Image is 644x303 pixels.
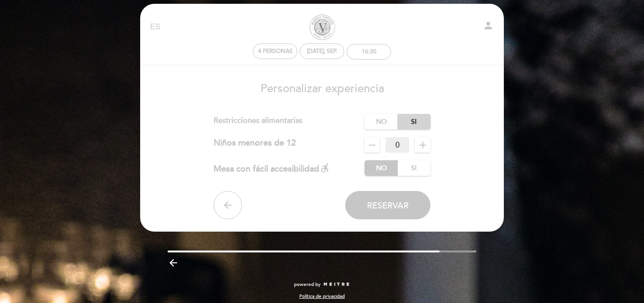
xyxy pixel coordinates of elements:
button: person [483,20,494,35]
a: Política de privacidad [299,293,345,300]
a: BODEGA VISTALBA [263,14,381,40]
button: Reservar [345,191,430,219]
span: powered by [294,281,321,288]
img: MEITRE [323,282,350,287]
i: remove [367,139,378,151]
button: arrow_back [214,191,242,219]
i: add [417,139,429,151]
div: Mesa con fácil accesibilidad [214,160,331,176]
a: powered by [294,281,350,288]
div: Niños menores de 12 [214,137,296,153]
i: arrow_backward [168,257,179,268]
label: Si [397,114,430,130]
div: Restricciones alimentarias [214,114,365,130]
label: No [365,160,398,176]
span: Reservar [367,200,409,211]
i: person [483,20,494,31]
i: accessible_forward [319,162,331,173]
i: arrow_back [222,199,233,211]
div: 16:30 [362,48,376,55]
label: No [365,114,398,130]
label: Si [397,160,430,176]
span: 4 personas [258,48,293,55]
div: [DATE], sep. [307,48,337,55]
span: Personalizar experiencia [260,82,384,95]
